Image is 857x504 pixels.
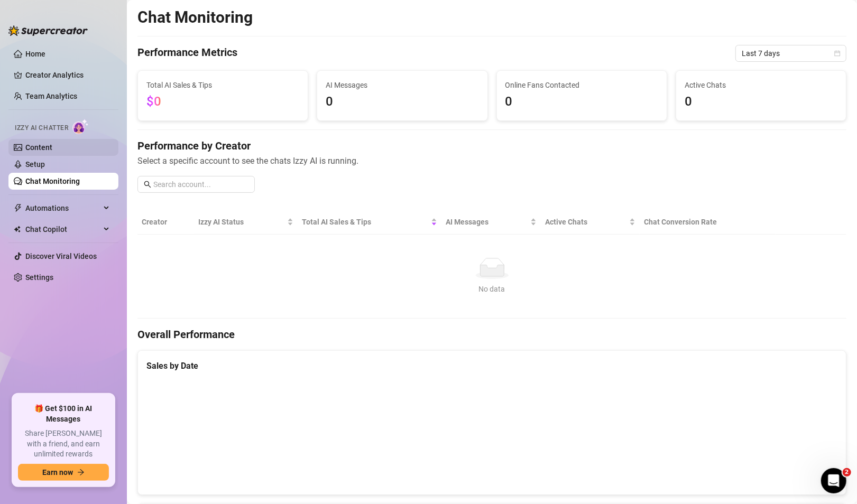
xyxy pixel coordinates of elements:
a: Settings [25,273,53,282]
span: 2 [843,468,851,477]
th: Creator [137,210,194,235]
div: Sales by Date [146,359,837,372]
span: Online Fans Contacted [505,79,658,91]
h4: Performance Metrics [137,45,237,62]
img: AI Chatter [72,119,89,134]
h4: Overall Performance [137,327,846,342]
th: AI Messages [441,210,541,235]
span: Earn now [42,468,73,477]
span: Izzy AI Chatter [15,123,68,133]
button: Earn nowarrow-right [18,464,109,481]
span: Izzy AI Status [198,216,285,228]
span: arrow-right [77,469,85,476]
img: logo-BBDzfeDw.svg [8,25,88,36]
span: 🎁 Get $100 in AI Messages [18,404,109,424]
span: Active Chats [545,216,627,228]
span: AI Messages [326,79,478,91]
span: 0 [326,92,478,112]
span: Automations [25,200,100,217]
span: thunderbolt [14,204,22,212]
span: Active Chats [685,79,837,91]
iframe: Intercom live chat [821,468,846,493]
span: Total AI Sales & Tips [146,79,299,91]
a: Chat Monitoring [25,177,80,185]
th: Chat Conversion Rate [640,210,776,235]
span: $0 [146,94,161,109]
span: search [144,181,151,188]
span: Select a specific account to see the chats Izzy AI is running. [137,154,846,167]
th: Izzy AI Status [194,210,298,235]
span: 0 [685,92,837,112]
span: 0 [505,92,658,112]
th: Total AI Sales & Tips [298,210,441,235]
h2: Chat Monitoring [137,7,253,27]
img: Chat Copilot [14,226,21,233]
a: Content [25,143,52,152]
a: Team Analytics [25,92,77,100]
th: Active Chats [541,210,640,235]
a: Discover Viral Videos [25,252,97,260]
span: Chat Copilot [25,221,100,238]
span: calendar [834,50,841,57]
a: Home [25,50,45,58]
span: Share [PERSON_NAME] with a friend, and earn unlimited rewards [18,428,109,460]
div: No data [146,283,838,295]
a: Setup [25,160,45,169]
a: Creator Analytics [25,67,110,83]
span: AI Messages [446,216,528,228]
span: Total AI Sales & Tips [302,216,429,228]
input: Search account... [153,179,248,190]
span: Last 7 days [742,45,840,61]
h4: Performance by Creator [137,138,846,153]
